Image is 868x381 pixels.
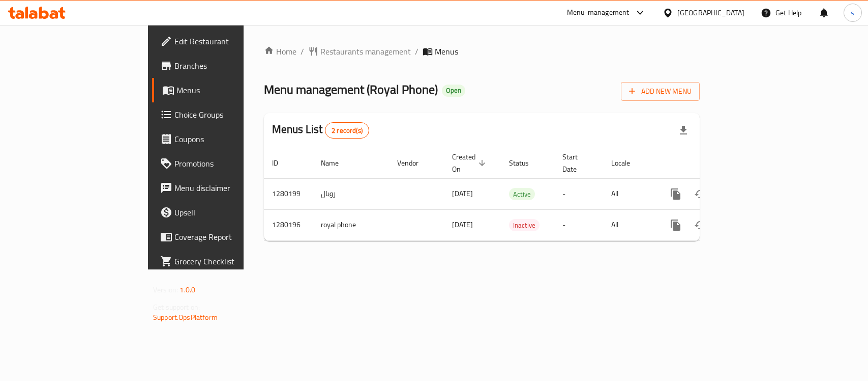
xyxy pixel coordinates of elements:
[174,108,285,121] span: Choice Groups
[153,311,218,324] a: Support.OpsPlatform
[174,157,285,170] span: Promotions
[562,151,591,175] span: Start Date
[272,157,291,169] span: ID
[264,45,700,58] nav: breadcrumb
[152,249,293,274] a: Grocery Checklist
[321,157,352,169] span: Name
[554,209,603,240] td: -
[442,86,465,95] span: Open
[688,182,712,206] button: Change Status
[325,126,369,135] span: 2 record(s)
[452,187,473,200] span: [DATE]
[152,151,293,176] a: Promotions
[313,209,389,240] td: royal phone
[152,78,293,102] a: Menus
[509,157,542,169] span: Status
[179,283,195,296] span: 1.0.0
[435,45,458,58] span: Menus
[152,200,293,225] a: Upsell
[313,178,389,209] td: رويال
[152,176,293,200] a: Menu disclaimer
[174,60,285,72] span: Branches
[174,133,285,145] span: Coupons
[603,178,655,209] td: All
[452,151,489,175] span: Created On
[152,29,293,53] a: Edit Restaurant
[301,45,304,58] li: /
[554,178,603,209] td: -
[174,206,285,219] span: Upsell
[152,53,293,78] a: Branches
[152,102,293,127] a: Choice Groups
[664,182,688,206] button: more
[272,122,369,139] h2: Menus List
[325,122,369,139] div: Total records count
[655,148,769,179] th: Actions
[611,157,643,169] span: Locale
[174,35,285,47] span: Edit Restaurant
[264,148,769,241] table: enhanced table
[153,283,178,296] span: Version:
[677,7,744,18] div: [GEOGRAPHIC_DATA]
[603,209,655,240] td: All
[174,231,285,243] span: Coverage Report
[320,45,411,58] span: Restaurants management
[629,85,692,98] span: Add New Menu
[264,78,438,101] span: Menu management ( Royal Phone )
[152,225,293,249] a: Coverage Report
[174,182,285,194] span: Menu disclaimer
[308,45,411,58] a: Restaurants management
[671,118,696,143] div: Export file
[509,188,535,200] span: Active
[621,82,700,101] button: Add New Menu
[153,301,200,314] span: Get support on:
[452,218,473,231] span: [DATE]
[851,7,854,18] span: s
[509,220,540,231] span: Inactive
[176,84,285,96] span: Menus
[397,157,432,169] span: Vendor
[442,85,465,97] div: Open
[174,255,285,267] span: Grocery Checklist
[415,45,418,58] li: /
[567,7,630,19] div: Menu-management
[664,213,688,237] button: more
[152,127,293,151] a: Coupons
